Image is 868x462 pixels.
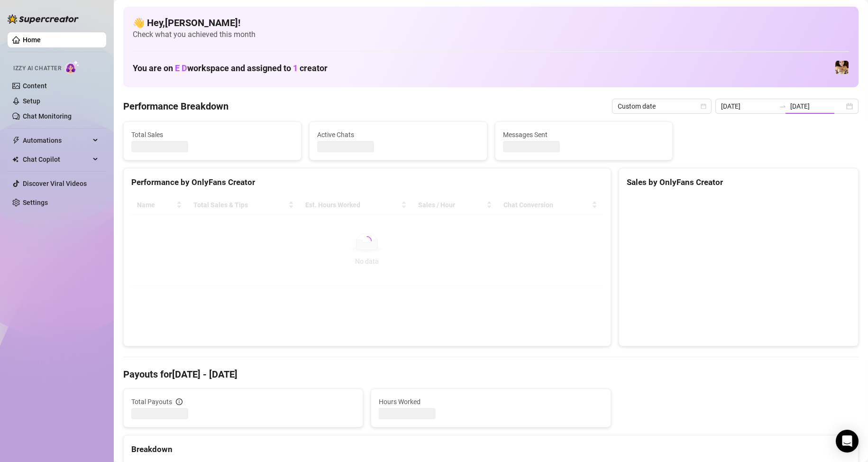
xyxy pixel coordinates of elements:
div: Sales by OnlyFans Creator [627,176,850,189]
img: AI Chatter [65,60,80,74]
h4: Payouts for [DATE] - [DATE] [123,368,859,381]
span: Automations [23,133,90,148]
span: loading [360,234,374,247]
span: 1 [293,63,298,73]
a: Content [23,82,47,90]
span: Active Chats [317,129,479,140]
h1: You are on workspace and assigned to creator [133,63,328,74]
a: Home [23,36,41,44]
span: Izzy AI Chatter [13,64,61,73]
h4: Performance Breakdown [123,100,228,113]
a: Chat Monitoring [23,112,72,120]
a: Settings [23,199,48,206]
span: info-circle [176,398,183,405]
span: swap-right [779,102,786,110]
span: Total Payouts [131,397,172,407]
img: logo-BBDzfeDw.svg [8,14,79,24]
span: Custom date [618,99,706,113]
span: to [779,102,786,110]
span: Total Sales [131,129,293,140]
img: vixie [835,61,849,74]
span: Check what you achieved this month [133,29,849,40]
div: Open Intercom Messenger [836,430,859,453]
div: Breakdown [131,443,850,456]
input: Start date [721,101,775,111]
span: Chat Copilot [23,152,90,167]
span: calendar [701,103,706,109]
img: Chat Copilot [12,156,18,163]
span: thunderbolt [12,137,20,144]
a: Setup [23,97,40,105]
span: Hours Worked [379,397,603,407]
span: Messages Sent [503,129,665,140]
span: E D [175,63,187,73]
h4: 👋 Hey, [PERSON_NAME] ! [133,16,849,29]
input: End date [790,101,844,111]
a: Discover Viral Videos [23,180,87,187]
div: Performance by OnlyFans Creator [131,176,603,189]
